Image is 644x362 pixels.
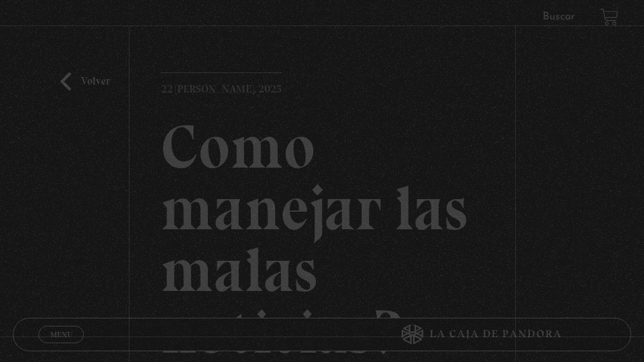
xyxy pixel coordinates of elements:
[46,342,77,351] span: Cerrar
[600,8,619,26] a: View your shopping cart
[50,330,72,339] span: Menu
[60,72,110,90] a: Volver
[543,11,575,22] a: Buscar
[161,72,282,99] p: 22 [PERSON_NAME], 2025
